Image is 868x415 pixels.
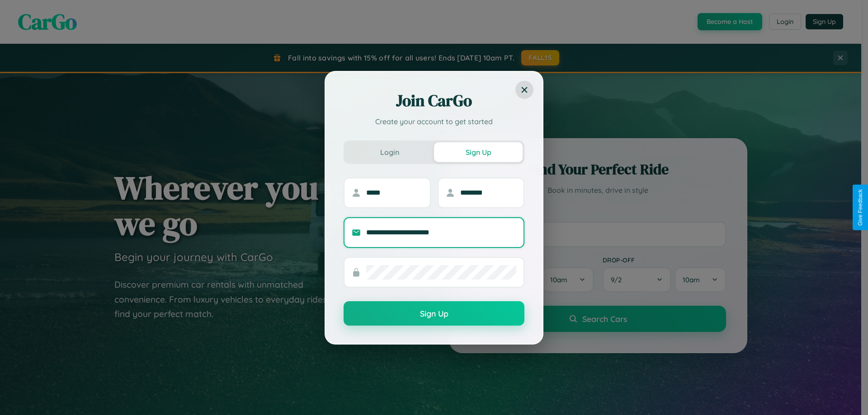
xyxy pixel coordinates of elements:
button: Sign Up [344,301,524,326]
div: Give Feedback [857,189,863,226]
button: Sign Up [434,142,523,162]
h2: Join CarGo [344,90,524,112]
p: Create your account to get started [344,116,524,127]
button: Login [345,142,434,162]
